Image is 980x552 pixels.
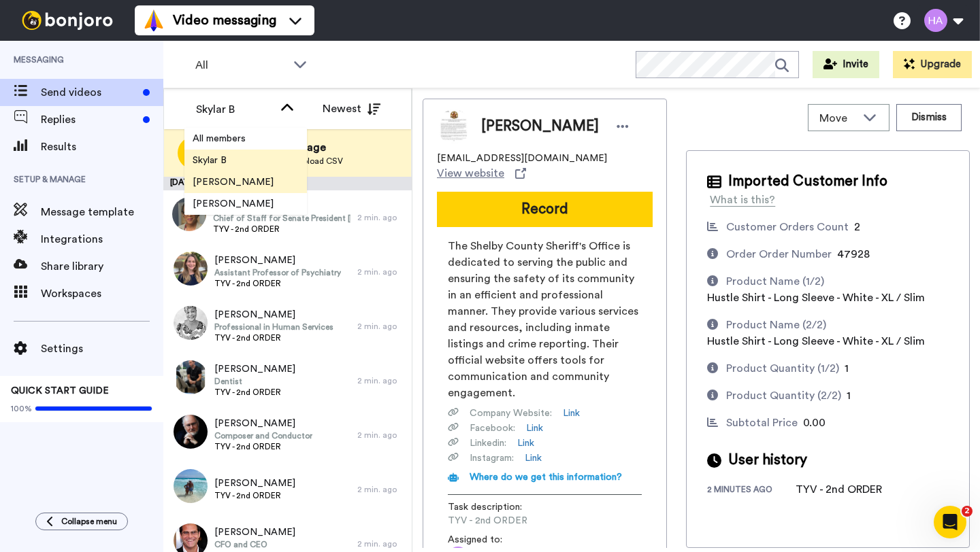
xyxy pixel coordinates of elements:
[448,238,642,401] span: The Shelby County Sheriff's Office is dedicated to serving the public and ensuring the safety of ...
[143,10,165,31] img: vm-color.svg
[41,111,137,128] span: Replies
[11,403,32,414] span: 100%
[962,506,973,517] span: 2
[854,222,860,232] span: 2
[214,441,312,452] span: TYV - 2nd ORDER
[41,204,163,220] span: Message template
[41,139,163,155] span: Results
[174,252,208,286] img: c0bd962f-d5e9-4f13-b319-bbcc9df4c3fe.jpg
[214,362,295,376] span: [PERSON_NAME]
[707,292,925,303] span: Hustle Shirt - Long Sleeve - White - XL / Slim
[184,197,282,211] span: [PERSON_NAME]
[448,533,543,547] span: Assigned to:
[726,246,832,262] div: Order Order Number
[214,525,295,539] span: [PERSON_NAME]
[357,538,405,549] div: 2 min. ago
[707,484,796,498] div: 2 minutes ago
[174,360,208,394] img: 96967725-a07d-4cc2-a010-b736eb8f9b4c.jpg
[184,175,282,189] span: [PERSON_NAME]
[726,317,826,333] div: Product Name (2/2)
[893,51,972,78] button: Upgrade
[796,481,882,498] div: TYV - 2nd ORDER
[357,484,405,495] div: 2 min. ago
[710,192,775,208] div: What is this?
[163,177,412,190] div: [DATE]
[726,387,841,404] div: Product Quantity (2/2)
[195,57,287,73] span: All
[563,407,580,420] a: Link
[214,278,341,289] span: TYV - 2nd ORDER
[214,490,295,501] span: TYV - 2nd ORDER
[934,506,966,538] iframe: Intercom live chat
[437,165,504,182] span: View website
[35,513,128,530] button: Collapse menu
[184,154,235,167] span: Skylar B
[357,212,405,223] div: 2 min. ago
[214,254,341,267] span: [PERSON_NAME]
[214,430,312,441] span: Composer and Conductor
[174,469,208,503] img: 798dd572-ba89-4e84-b45b-580eaee2f017.jpg
[214,332,333,343] span: TYV - 2nd ORDER
[196,101,274,118] div: Skylar B
[214,387,295,398] span: TYV - 2nd ORDER
[448,500,543,514] span: Task description :
[707,336,925,347] span: Hustle Shirt - Long Sleeve - White - XL / Slim
[41,84,137,101] span: Send videos
[437,152,607,165] span: [EMAIL_ADDRESS][DOMAIN_NAME]
[312,95,391,122] button: Newest
[214,477,295,490] span: [PERSON_NAME]
[803,417,826,428] span: 0.00
[726,219,849,235] div: Customer Orders Count
[357,375,405,386] div: 2 min. ago
[470,451,514,465] span: Instagram :
[470,436,506,450] span: Linkedin :
[214,539,295,550] span: CFO and CEO
[726,415,798,431] div: Subtotal Price
[357,321,405,332] div: 2 min. ago
[213,224,350,235] span: TYV - 2nd ORDER
[896,104,962,131] button: Dismiss
[41,341,163,357] span: Settings
[184,132,254,145] span: All members
[837,249,870,260] span: 47928
[726,360,839,377] div: Product Quantity (1/2)
[525,451,542,465] a: Link
[213,213,350,224] span: Chief of Staff for Senate President [PERSON_NAME] [PERSON_NAME]
[437,192,653,227] button: Record
[174,306,208,340] img: b691efd5-5673-4eaf-819c-4e2370f32264.jpg
[11,386,109,396] span: QUICK START GUIDE
[526,421,543,435] a: Link
[470,472,622,482] span: Where do we get this information?
[174,415,208,449] img: 87de859e-b0fb-4a3c-9f7a-53db83461c78.jpg
[214,267,341,278] span: Assistant Professor of Psychiatry
[357,266,405,277] div: 2 min. ago
[214,322,333,332] span: Professional in Human Services
[214,417,312,430] span: [PERSON_NAME]
[517,436,534,450] a: Link
[41,286,163,302] span: Workspaces
[41,231,163,247] span: Integrations
[726,273,824,290] div: Product Name (1/2)
[214,376,295,387] span: Dentist
[448,514,577,528] span: TYV - 2nd ORDER
[819,110,856,126] span: Move
[437,165,526,182] a: View website
[214,308,333,322] span: [PERSON_NAME]
[470,421,515,435] span: Facebook :
[470,407,552,420] span: Company Website :
[437,109,471,143] img: Image of Lewis Fondren
[16,11,118,30] img: bj-logo-header-white.svg
[61,516,117,527] span: Collapse menu
[173,11,276,30] span: Video messaging
[728,450,807,470] span: User history
[41,258,163,275] span: Share library
[357,430,405,441] div: 2 min. ago
[481,116,599,137] span: [PERSON_NAME]
[172,197,206,231] img: a188a553-a64a-4e21-893c-14d12be0ef4c.jpg
[728,171,887,192] span: Imported Customer Info
[845,363,849,374] span: 1
[813,51,879,78] button: Invite
[847,390,851,401] span: 1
